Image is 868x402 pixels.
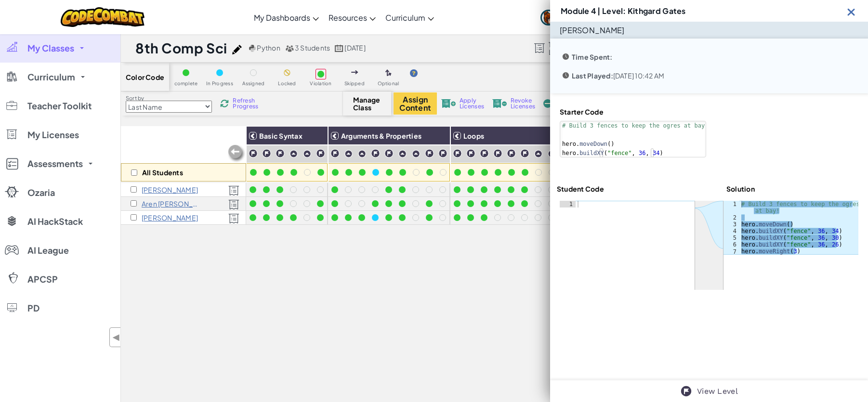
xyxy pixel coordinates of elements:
[540,10,556,26] img: avatar
[560,51,572,63] img: Icon_TimeSpent.svg
[27,130,79,139] span: My Licenses
[697,386,738,397] a: View Level
[561,7,686,15] h3: Module 4 | Level: Kithgard Gates
[228,213,239,224] img: Licensed
[242,81,265,86] span: Assigned
[142,186,198,194] p: George Basteghian
[262,149,271,158] img: IconChallengeLevel.svg
[27,188,55,197] span: Ozaria
[259,131,302,140] span: Basic Syntax
[142,169,183,176] p: All Students
[723,214,739,221] div: 2
[549,48,604,56] span: Licenses Applied
[560,107,706,116] h4: Starter Code
[344,150,353,158] img: IconPracticeLevel.svg
[548,150,556,158] img: IconPracticeLevel.svg
[341,131,421,140] span: Arguments & Properties
[27,217,83,226] span: AI HackStack
[289,150,298,158] img: IconPracticeLevel.svg
[27,159,83,168] span: Assessments
[27,44,74,52] span: My Classes
[228,185,239,196] img: Licensed
[543,99,552,108] img: IconRemoveStudents.svg
[135,39,227,57] h1: 8th Comp Sci
[726,184,755,193] h4: Solution
[316,149,325,158] img: IconChallengeLevel.svg
[142,214,198,221] p: Ashote Grigoryan
[232,45,242,54] img: iconPencil.svg
[460,98,484,109] span: Apply Licenses
[557,184,604,193] h4: Student Code
[249,4,324,30] a: My Dashboards
[385,13,425,23] span: Curriculum
[126,94,212,102] label: Sort by
[410,69,418,77] img: IconHint.svg
[310,81,331,86] span: Violation
[329,13,367,23] span: Resources
[572,52,613,61] b: Time Spent:
[285,45,294,52] img: MultipleUsers.png
[381,4,439,30] a: Curriculum
[344,43,365,52] span: [DATE]
[723,201,739,214] div: 1
[536,2,618,32] a: My Account
[174,81,198,86] span: complete
[385,69,392,77] img: IconOptionalLevel.svg
[723,221,739,228] div: 3
[358,150,366,158] img: IconPracticeLevel.svg
[27,73,75,81] span: Curriculum
[257,43,280,52] span: Python
[303,150,311,158] img: IconPracticeLevel.svg
[394,92,437,115] button: Assign Content
[441,99,456,108] img: IconLicenseApply.svg
[549,40,604,48] span: 18 out of 100
[344,81,365,86] span: Skipped
[378,81,399,86] span: Optional
[453,149,462,158] img: IconChallengeLevel.svg
[511,98,535,109] span: Revoke Licenses
[142,200,202,207] p: Aren Bedrosian
[398,150,407,158] img: IconPracticeLevel.svg
[27,246,69,255] span: AI League
[112,330,120,344] span: ◀
[493,149,502,158] img: IconChallengeLevel.svg
[560,201,576,207] div: 1
[384,149,394,158] img: IconChallengeLevel.svg
[324,4,381,30] a: Resources
[351,70,358,74] img: IconSkippedLevel.svg
[466,149,475,158] img: IconChallengeLevel.svg
[227,144,246,163] img: Arrow_Left_Inactive.png
[371,149,380,158] img: IconChallengeLevel.svg
[412,150,420,158] img: IconPracticeLevel.svg
[276,149,285,158] img: IconChallengeLevel.svg
[507,149,516,158] img: IconChallengeLevel.svg
[560,69,572,81] img: Icon_TimeSpent.svg
[723,228,739,234] div: 4
[572,71,613,80] b: Last Played:
[353,96,381,111] span: Manage Class
[572,72,664,79] p: [DATE] 10:42 AM
[723,248,739,255] div: 7
[278,81,296,86] span: Locked
[845,6,857,18] img: Icon_Exit.svg
[680,385,692,397] img: IconChallengeLevel.svg
[220,99,229,108] img: IconReload.svg
[723,234,739,241] div: 5
[206,81,233,86] span: In Progress
[126,73,164,81] span: Color Code
[233,98,263,109] span: Refresh Progress
[295,43,330,52] span: 3 Students
[61,7,145,27] img: CodeCombat logo
[723,241,739,248] div: 6
[335,45,343,52] img: calendar.svg
[560,26,625,35] p: [PERSON_NAME]
[534,150,542,158] img: IconPracticeLevel.svg
[492,99,507,108] img: IconLicenseRevoke.svg
[27,102,92,110] span: Teacher Toolkit
[425,149,434,158] img: IconChallengeLevel.svg
[438,149,447,158] img: IconChallengeLevel.svg
[330,149,340,158] img: IconChallengeLevel.svg
[249,149,258,158] img: IconChallengeLevel.svg
[254,13,310,23] span: My Dashboards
